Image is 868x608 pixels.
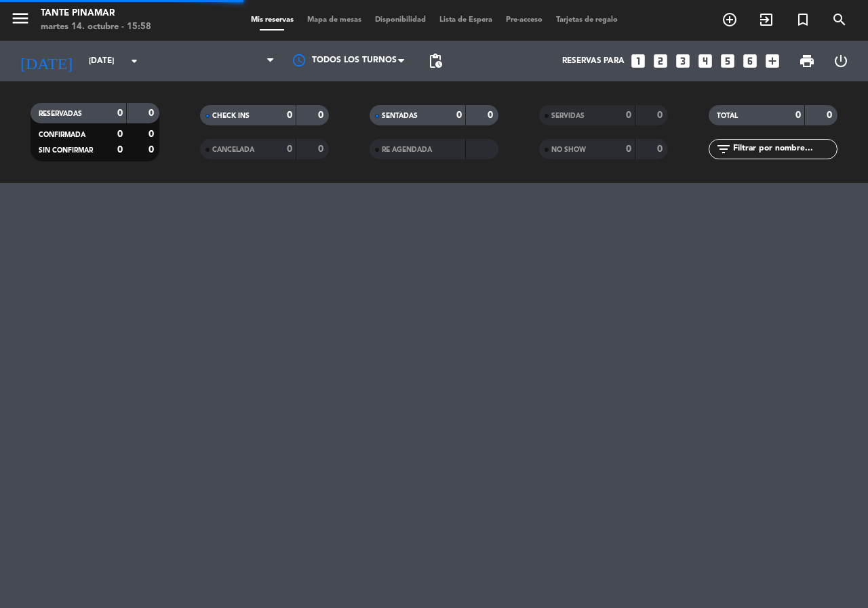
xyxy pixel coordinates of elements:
span: print [799,53,815,69]
i: looks_6 [741,52,759,70]
i: looks_3 [674,52,692,70]
strong: 0 [657,144,665,154]
span: Disponibilidad [368,16,433,24]
div: martes 14. octubre - 15:58 [41,20,151,34]
div: Tante Pinamar [41,7,151,20]
span: CHECK INS [212,113,250,119]
strong: 0 [117,129,123,139]
i: turned_in_not [795,12,811,28]
strong: 0 [318,110,326,120]
strong: 0 [318,144,326,154]
span: SENTADAS [382,113,418,119]
span: RE AGENDADA [382,146,432,153]
strong: 0 [149,129,157,139]
i: search [831,12,848,28]
i: power_settings_new [833,53,849,69]
span: SERVIDAS [551,113,585,119]
i: looks_4 [696,52,714,70]
strong: 0 [657,110,665,120]
button: menu [10,8,31,33]
strong: 0 [626,144,631,154]
i: filter_list [715,141,732,157]
strong: 0 [117,145,123,155]
span: Mis reservas [244,16,300,24]
i: add_box [764,52,781,70]
strong: 0 [488,110,496,120]
strong: 0 [149,145,157,155]
span: TOTAL [717,113,738,119]
span: SIN CONFIRMAR [39,147,93,154]
i: add_circle_outline [722,12,738,28]
span: RESERVADAS [39,110,82,117]
i: looks_5 [719,52,736,70]
strong: 0 [456,110,462,120]
strong: 0 [149,108,157,118]
i: exit_to_app [758,12,774,28]
i: looks_two [652,52,669,70]
strong: 0 [287,110,292,120]
strong: 0 [626,110,631,120]
span: Reservas para [562,56,625,66]
span: pending_actions [427,53,443,69]
span: CANCELADA [212,146,254,153]
strong: 0 [795,110,801,120]
i: [DATE] [10,46,82,76]
span: Lista de Espera [433,16,499,24]
i: menu [10,8,31,28]
i: arrow_drop_down [126,53,142,69]
strong: 0 [827,110,835,120]
span: NO SHOW [551,146,586,153]
span: CONFIRMADA [39,131,85,138]
i: looks_one [629,52,647,70]
span: Mapa de mesas [300,16,368,24]
span: Pre-acceso [499,16,549,24]
strong: 0 [117,108,123,118]
div: LOG OUT [824,41,858,81]
span: Tarjetas de regalo [549,16,625,24]
strong: 0 [287,144,292,154]
input: Filtrar por nombre... [732,142,837,157]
